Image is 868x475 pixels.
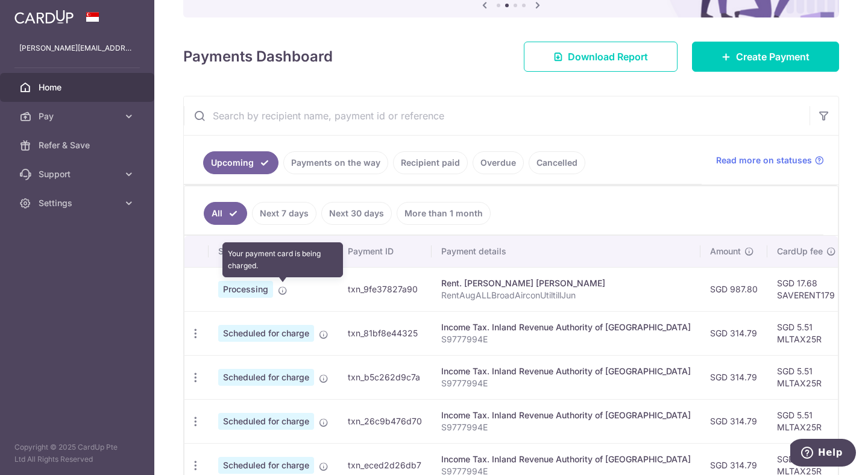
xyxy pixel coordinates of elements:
[692,42,839,72] a: Create Payment
[222,242,343,277] div: Your payment card is being charged.
[700,355,767,399] td: SGD 314.79
[441,365,691,377] div: Income Tax. Inland Revenue Authority of [GEOGRAPHIC_DATA]
[218,325,314,342] span: Scheduled for charge
[39,81,118,93] span: Home
[39,168,118,180] span: Support
[203,151,278,174] a: Upcoming
[710,245,741,257] span: Amount
[441,289,691,301] p: RentAugALLBroadAirconUtiltillJun
[39,197,118,209] span: Settings
[441,453,691,465] div: Income Tax. Inland Revenue Authority of [GEOGRAPHIC_DATA]
[397,202,491,225] a: More than 1 month
[218,245,244,257] span: Status
[716,154,812,166] span: Read more on statuses
[767,311,846,355] td: SGD 5.51 MLTAX25R
[700,267,767,311] td: SGD 987.80
[441,277,691,289] div: Rent. [PERSON_NAME] [PERSON_NAME]
[441,377,691,389] p: S9777994E
[338,399,432,443] td: txn_26c9b476d70
[441,321,691,333] div: Income Tax. Inland Revenue Authority of [GEOGRAPHIC_DATA]
[321,202,392,225] a: Next 30 days
[338,355,432,399] td: txn_b5c262d9c7a
[338,311,432,355] td: txn_81bf8e44325
[700,399,767,443] td: SGD 314.79
[767,399,846,443] td: SGD 5.51 MLTAX25R
[790,439,856,469] iframe: Opens a widget where you can find more information
[432,236,700,267] th: Payment details
[568,49,648,64] span: Download Report
[39,139,118,151] span: Refer & Save
[716,154,824,166] a: Read more on statuses
[441,421,691,433] p: S9777994E
[184,96,810,135] input: Search by recipient name, payment id or reference
[777,245,823,257] span: CardUp fee
[218,457,314,474] span: Scheduled for charge
[14,10,74,24] img: CardUp
[283,151,388,174] a: Payments on the way
[218,413,314,430] span: Scheduled for charge
[767,267,846,311] td: SGD 17.68 SAVERENT179
[183,46,333,68] h4: Payments Dashboard
[218,369,314,386] span: Scheduled for charge
[204,202,247,225] a: All
[338,236,432,267] th: Payment ID
[529,151,585,174] a: Cancelled
[393,151,468,174] a: Recipient paid
[441,409,691,421] div: Income Tax. Inland Revenue Authority of [GEOGRAPHIC_DATA]
[767,355,846,399] td: SGD 5.51 MLTAX25R
[700,311,767,355] td: SGD 314.79
[338,267,432,311] td: txn_9fe37827a90
[39,110,118,122] span: Pay
[524,42,678,72] a: Download Report
[441,333,691,345] p: S9777994E
[19,42,135,54] p: [PERSON_NAME][EMAIL_ADDRESS][DOMAIN_NAME]
[218,281,273,298] span: Processing
[736,49,810,64] span: Create Payment
[473,151,524,174] a: Overdue
[252,202,316,225] a: Next 7 days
